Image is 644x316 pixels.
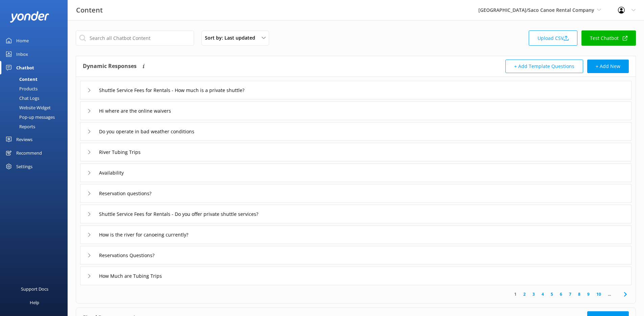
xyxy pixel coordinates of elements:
a: Reports [4,122,68,131]
div: Chatbot [16,61,34,74]
div: Chat Logs [4,93,39,103]
div: Products [4,84,38,93]
a: 10 [593,291,604,297]
span: [GEOGRAPHIC_DATA]/Saco Canoe Rental Company [478,7,594,13]
div: Pop-up messages [4,112,55,122]
a: Products [4,84,68,93]
div: Settings [16,160,32,173]
a: Test Chatbot [581,30,636,46]
a: 7 [566,291,575,297]
span: ... [604,291,614,297]
a: 6 [556,291,566,297]
a: Chat Logs [4,93,68,103]
div: Support Docs [21,282,48,296]
div: Home [16,34,29,47]
a: Content [4,74,68,84]
div: Website Widget [4,103,51,112]
span: Sort by: Last updated [205,34,259,42]
a: Website Widget [4,103,68,112]
a: 1 [511,291,520,297]
a: Upload CSV [529,30,577,46]
div: Reviews [16,133,32,146]
div: Inbox [16,47,28,61]
a: 3 [529,291,538,297]
div: Help [30,296,39,309]
a: 2 [520,291,529,297]
h3: Content [76,5,103,16]
a: 5 [547,291,556,297]
button: + Add Template Questions [505,60,583,73]
button: + Add New [587,60,629,73]
div: Content [4,74,38,84]
h4: Dynamic Responses [83,60,137,73]
img: yonder-white-logo.png [10,11,49,22]
input: Search all Chatbot Content [76,30,194,46]
a: Pop-up messages [4,112,68,122]
a: 9 [584,291,593,297]
a: 8 [575,291,584,297]
div: Reports [4,122,35,131]
a: 4 [538,291,547,297]
div: Recommend [16,146,42,160]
